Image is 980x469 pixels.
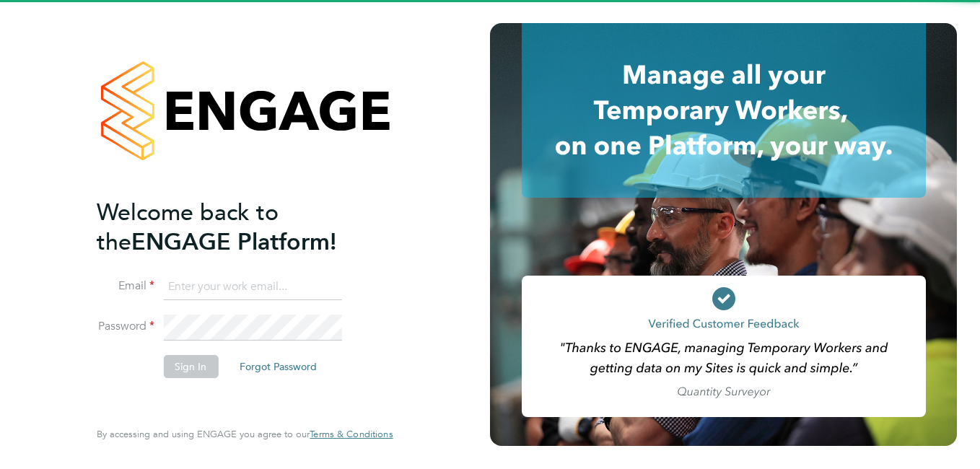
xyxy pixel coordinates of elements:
label: Password [97,319,154,334]
span: By accessing and using ENGAGE you agree to our [97,428,393,440]
label: Email [97,279,154,294]
a: Terms & Conditions [310,429,393,440]
input: Enter your work email... [163,274,341,300]
button: Forgot Password [228,355,328,378]
h2: ENGAGE Platform! [97,198,378,257]
button: Sign In [163,355,218,378]
span: Welcome back to the [97,198,279,256]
